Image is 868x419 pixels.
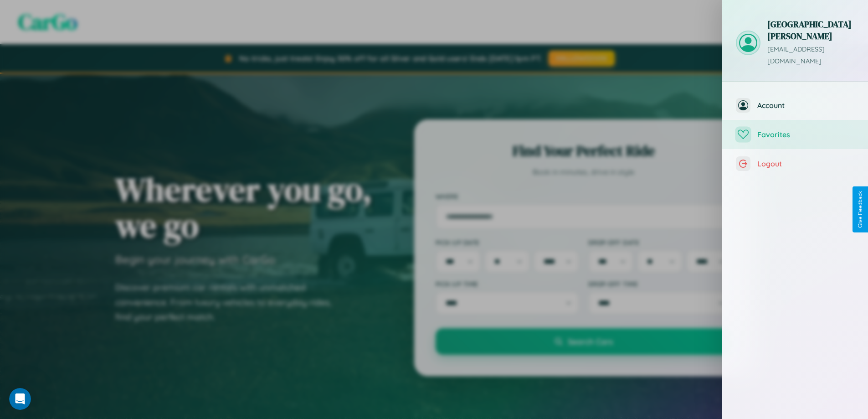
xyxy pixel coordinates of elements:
[722,91,868,120] button: Account
[757,159,854,168] span: Logout
[9,388,31,410] iframe: Intercom live chat
[757,130,854,139] span: Favorites
[857,191,863,228] div: Give Feedback
[767,18,854,42] h3: [GEOGRAPHIC_DATA] [PERSON_NAME]
[767,44,854,67] p: [EMAIL_ADDRESS][DOMAIN_NAME]
[722,149,868,178] button: Logout
[757,101,854,110] span: Account
[722,120,868,149] button: Favorites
